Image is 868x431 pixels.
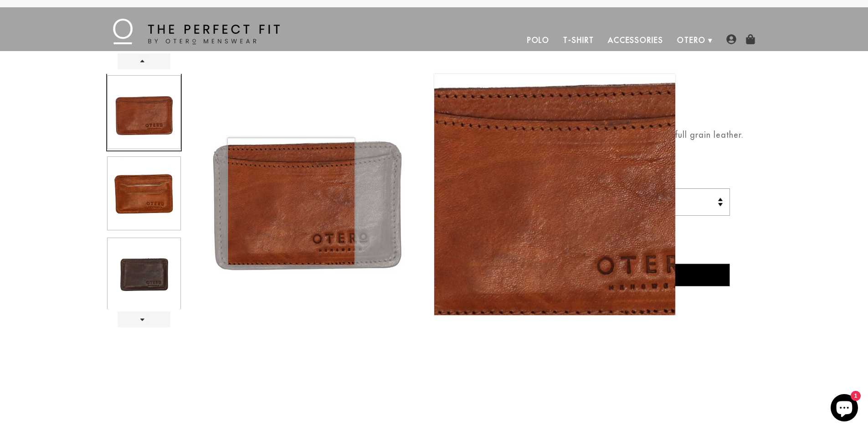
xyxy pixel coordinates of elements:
img: Minimalist Credit Card Holder [108,76,180,149]
img: The Perfect Fit - by Otero Menswear - Logo [113,19,280,44]
p: Handcrafted in [GEOGRAPHIC_DATA]. [441,162,762,175]
button: Add to cart [441,264,730,286]
ins: 8.500 Ft [441,99,481,115]
img: Minimalist Credit Card Holder [108,157,180,230]
img: Minimalist Credit Card Holder [108,238,180,311]
img: Minimalist Credit Card Holder [186,74,427,315]
a: Minimalist Credit Card Holder [106,235,182,314]
a: Otero [670,29,713,51]
a: Minimalist Credit Card Holder [106,73,182,151]
p: A treasure for the minimalist, handcrafted in soft, flexible full grain leather. Simply beautiful... [441,129,762,153]
img: user-account-icon.png [726,34,736,44]
a: T-Shirt [556,29,601,51]
a: Polo [520,29,557,51]
a: Prev [118,53,170,69]
inbox-online-store-chat: Shopify online store chat [828,394,861,424]
span: Add to cart [556,270,615,280]
a: Next [118,312,170,327]
img: shopping-bag-icon.png [745,34,755,44]
h3: Minimalist Credit Card Holder [441,74,762,90]
a: Minimalist Credit Card Holder [106,154,182,233]
a: Accessories [601,29,670,51]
